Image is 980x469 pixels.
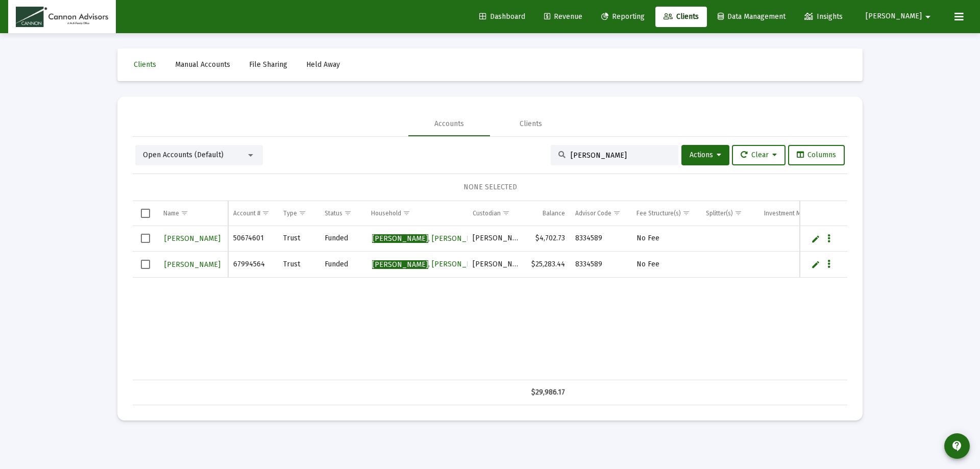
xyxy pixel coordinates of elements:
td: Column Status [320,201,366,226]
button: Clear [732,145,786,165]
td: Column Name [158,201,228,226]
button: Columns [788,145,845,165]
span: Clear [741,151,777,159]
div: $29,986.17 [531,387,565,398]
td: Column Balance [526,201,570,226]
div: Select row [141,260,150,269]
div: Account # [233,209,260,217]
td: No Fee [631,226,701,252]
span: Insights [804,12,843,21]
td: Trust [278,252,320,278]
span: Held Away [306,60,340,69]
mat-icon: contact_support [951,440,963,452]
span: Reporting [601,12,645,21]
span: , [PERSON_NAME] [372,234,488,243]
span: Revenue [544,12,582,21]
div: Advisor Code [575,209,611,217]
td: $25,283.44 [526,252,570,278]
a: Edit [811,260,820,269]
div: Accounts [434,119,464,129]
div: Funded [325,233,361,243]
td: 67994564 [228,252,278,278]
mat-icon: arrow_drop_down [922,7,934,27]
a: [PERSON_NAME], [PERSON_NAME] [371,231,489,246]
td: 8334589 [570,226,631,252]
div: NONE SELECTED [141,182,839,192]
td: Trust [278,226,320,252]
span: Show filter options for column 'Status' [344,209,352,217]
span: Show filter options for column 'Name' [181,209,188,217]
span: File Sharing [249,60,287,69]
span: Data Management [718,12,786,21]
td: Column Type [278,201,320,226]
td: Column Account # [228,201,278,226]
span: Show filter options for column 'Fee Structure(s)' [682,209,690,217]
td: 8334589 [570,252,631,278]
span: Manual Accounts [175,60,230,69]
a: Clients [655,7,707,27]
span: Show filter options for column 'Custodian' [502,209,510,217]
td: Column Household [366,201,468,226]
div: Household [371,209,401,217]
div: Data grid [133,201,847,405]
td: $4,702.73 [526,226,570,252]
a: [PERSON_NAME] [163,257,222,272]
a: Held Away [298,55,348,75]
input: Search [571,151,671,160]
div: Clients [520,119,542,129]
td: Column Splitter(s) [701,201,759,226]
span: , [PERSON_NAME] [372,260,488,268]
span: [PERSON_NAME] [866,12,922,21]
div: Type [283,209,297,217]
button: [PERSON_NAME] [853,6,946,27]
span: Show filter options for column 'Type' [299,209,306,217]
a: Revenue [536,7,591,27]
a: Edit [811,234,820,243]
td: Column Advisor Code [570,201,631,226]
span: Show filter options for column 'Splitter(s)' [734,209,742,217]
span: Dashboard [479,12,525,21]
td: 50674601 [228,226,278,252]
span: [PERSON_NAME] [164,234,220,243]
td: [PERSON_NAME] [468,252,526,278]
td: Column Investment Model [759,201,836,226]
td: [PERSON_NAME] [468,226,526,252]
span: Show filter options for column 'Advisor Code' [613,209,621,217]
a: Dashboard [471,7,533,27]
div: Funded [325,259,361,269]
div: Fee Structure(s) [636,209,681,217]
span: [PERSON_NAME] [372,260,428,269]
span: Open Accounts (Default) [143,151,224,159]
span: Actions [690,151,721,159]
a: File Sharing [241,55,296,75]
div: Custodian [473,209,501,217]
div: Splitter(s) [706,209,733,217]
a: Clients [126,55,164,75]
div: Balance [543,209,565,217]
div: Select all [141,209,150,218]
a: Data Management [709,7,794,27]
div: Select row [141,234,150,243]
div: Name [163,209,179,217]
span: Show filter options for column 'Household' [403,209,410,217]
span: Show filter options for column 'Account #' [262,209,269,217]
img: Dashboard [16,7,108,27]
a: [PERSON_NAME], [PERSON_NAME] [371,257,489,272]
td: Column Custodian [468,201,526,226]
a: Reporting [593,7,653,27]
td: Column Fee Structure(s) [631,201,701,226]
span: [PERSON_NAME] [164,260,220,269]
a: [PERSON_NAME] [163,231,222,246]
span: Clients [134,60,156,69]
span: Clients [664,12,699,21]
button: Actions [681,145,729,165]
a: Manual Accounts [167,55,238,75]
div: Investment Model [764,209,813,217]
span: [PERSON_NAME] [372,234,428,243]
a: Insights [796,7,851,27]
div: Status [325,209,342,217]
td: No Fee [631,252,701,278]
span: Columns [797,151,836,159]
